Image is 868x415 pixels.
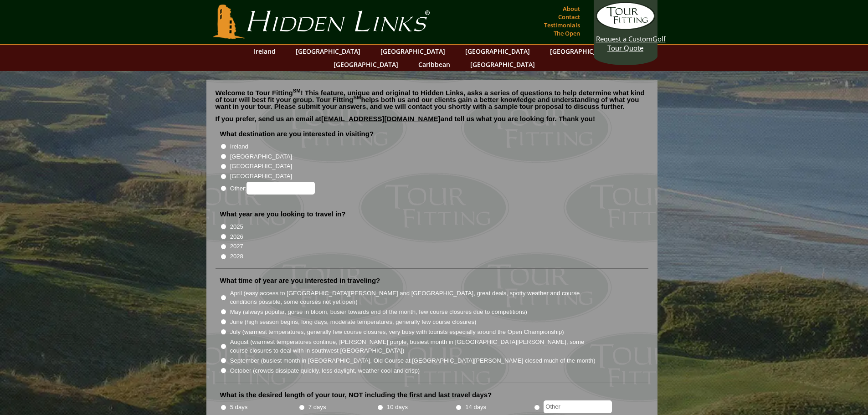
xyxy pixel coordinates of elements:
label: 7 days [308,403,326,412]
p: Welcome to Tour Fitting ! This feature, unique and original to Hidden Links, asks a series of que... [216,89,648,110]
input: Other [544,400,612,413]
label: 2026 [230,232,243,241]
label: Other: [230,182,315,195]
label: July (warmest temperatures, generally few course closures, very busy with tourists especially aro... [230,328,564,337]
a: About [560,2,582,15]
a: Request a CustomGolf Tour Quote [596,2,655,52]
label: 10 days [387,403,408,412]
label: May (always popular, gorse in bloom, busier towards end of the month, few course closures due to ... [230,307,527,317]
a: [GEOGRAPHIC_DATA] [291,45,365,58]
a: The Open [551,27,582,40]
a: [GEOGRAPHIC_DATA] [329,58,403,71]
label: September (busiest month in [GEOGRAPHIC_DATA], Old Course at [GEOGRAPHIC_DATA][PERSON_NAME] close... [230,356,596,365]
a: Testimonials [542,19,582,31]
a: [GEOGRAPHIC_DATA] [461,45,534,58]
label: April (easy access to [GEOGRAPHIC_DATA][PERSON_NAME] and [GEOGRAPHIC_DATA], great deals, spotty w... [230,289,596,307]
a: Ireland [249,45,280,58]
label: August (warmest temperatures continue, [PERSON_NAME] purple, busiest month in [GEOGRAPHIC_DATA][P... [230,338,596,355]
label: 2025 [230,222,243,231]
a: [GEOGRAPHIC_DATA] [376,45,450,58]
label: What time of year are you interested in traveling? [220,276,380,285]
p: If you prefer, send us an email at and tell us what you are looking for. Thank you! [216,115,648,129]
label: 14 days [465,403,486,412]
label: What destination are you interested in visiting? [220,129,374,138]
label: [GEOGRAPHIC_DATA] [230,172,292,181]
a: Contact [556,10,582,23]
input: Other: [247,182,315,195]
label: [GEOGRAPHIC_DATA] [230,152,292,161]
label: October (crowds dissipate quickly, less daylight, weather cool and crisp) [230,366,420,375]
label: 2028 [230,252,243,261]
a: [EMAIL_ADDRESS][DOMAIN_NAME] [321,115,441,123]
label: What is the desired length of your tour, NOT including the first and last travel days? [220,390,492,400]
label: [GEOGRAPHIC_DATA] [230,162,292,171]
label: Ireland [230,142,248,151]
sup: SM [293,88,301,93]
label: 2027 [230,242,243,251]
label: June (high season begins, long days, moderate temperatures, generally few course closures) [230,318,477,327]
label: 5 days [230,403,248,412]
label: What year are you looking to travel in? [220,210,346,219]
a: [GEOGRAPHIC_DATA] [466,58,539,71]
a: [GEOGRAPHIC_DATA] [545,45,619,58]
sup: SM [354,95,361,100]
span: Request a Custom [596,34,652,43]
a: Caribbean [414,58,455,71]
